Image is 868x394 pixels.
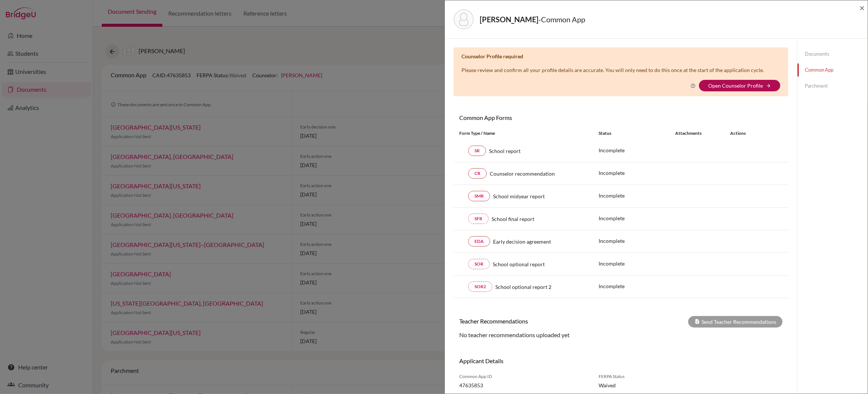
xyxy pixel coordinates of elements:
[454,130,593,137] div: Form Type / Name
[459,373,587,380] span: Common App ID
[490,170,555,178] span: Counselor recommendation
[797,64,868,76] a: Common App
[459,357,615,364] h6: Applicant Details
[599,130,675,137] div: Status
[859,2,865,13] span: ×
[480,15,538,24] strong: [PERSON_NAME]
[454,330,788,339] div: No teacher recommendations uploaded yet
[599,260,675,267] p: Incomplete
[493,238,551,245] span: Early decision agreement
[493,260,545,268] span: School optional report
[599,192,675,199] p: Incomplete
[699,80,780,91] button: Open Counselor Profilearrow_forward
[492,215,534,223] span: School final report
[495,283,551,291] span: School optional report 2
[461,66,764,74] p: Please review and confirm all your profile details are accurate. You will only need to do this on...
[454,114,621,121] h6: Common App Forms
[461,53,523,59] b: Counselor Profile required
[459,381,587,389] span: 47635853
[468,168,487,179] a: CR
[721,130,767,137] div: Actions
[599,282,675,290] p: Incomplete
[468,191,490,201] a: SMR
[468,236,490,247] a: EDA
[675,130,721,137] div: Attachments
[468,146,486,156] a: SR
[489,147,521,155] span: School report
[599,381,671,389] span: Waived
[688,316,783,328] div: Send Teacher Recommendations
[468,259,490,269] a: SOR
[599,237,675,245] p: Incomplete
[797,79,868,92] a: Parchment
[708,82,763,89] a: Open Counselor Profile
[599,146,675,154] p: Incomplete
[599,373,671,380] span: FERPA Status
[599,169,675,177] p: Incomplete
[468,214,489,224] a: SFR
[454,318,621,325] h6: Teacher Recommendations
[859,3,865,12] button: Close
[599,214,675,222] p: Incomplete
[797,48,868,61] a: Documents
[766,83,771,88] i: arrow_forward
[468,281,492,292] a: SOR2
[538,15,585,24] span: - Common App
[493,192,545,200] span: School midyear report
